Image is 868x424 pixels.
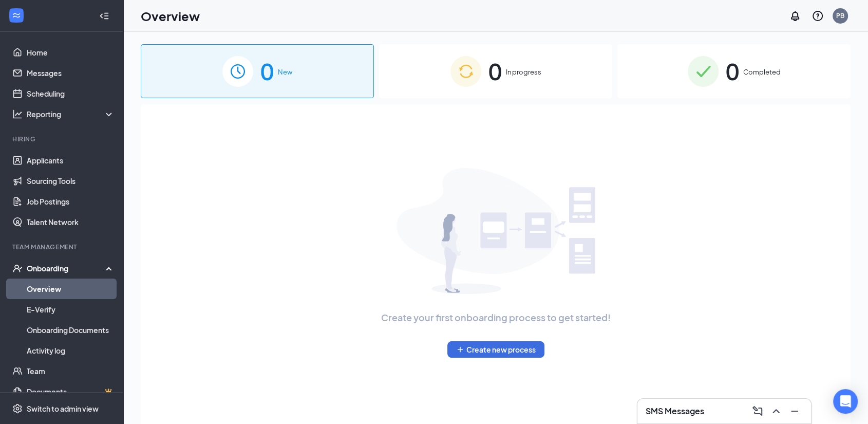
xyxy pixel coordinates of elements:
[743,67,781,77] span: Completed
[768,403,784,419] button: ChevronUp
[27,340,115,361] a: Activity log
[12,109,23,119] svg: Analysis
[27,381,115,402] a: DocumentsCrown
[488,53,502,89] span: 0
[278,67,292,77] span: New
[833,389,858,414] div: Open Intercom Messenger
[27,42,115,63] a: Home
[27,403,99,414] div: Switch to admin view
[27,63,115,83] a: Messages
[141,7,200,25] h1: Overview
[12,243,112,251] div: Team Management
[27,109,115,119] div: Reporting
[27,150,115,171] a: Applicants
[27,171,115,191] a: Sourcing Tools
[456,345,464,354] svg: Plus
[99,11,109,21] svg: Collapse
[506,67,541,77] span: In progress
[11,10,22,21] svg: WorkstreamLogo
[751,405,764,417] svg: ComposeMessage
[812,10,824,22] svg: QuestionInfo
[260,53,274,89] span: 0
[726,53,739,89] span: 0
[27,361,115,381] a: Team
[27,191,115,212] a: Job Postings
[27,279,115,299] a: Overview
[786,403,803,419] button: Minimize
[27,212,115,232] a: Talent Network
[12,263,23,273] svg: UserCheck
[27,299,115,320] a: E-Verify
[789,10,801,22] svg: Notifications
[12,403,23,414] svg: Settings
[27,263,106,273] div: Onboarding
[27,83,115,104] a: Scheduling
[27,320,115,340] a: Onboarding Documents
[749,403,766,419] button: ComposeMessage
[381,310,611,325] span: Create your first onboarding process to get started!
[770,405,782,417] svg: ChevronUp
[447,341,544,358] button: PlusCreate new process
[836,11,844,20] div: PB
[12,135,112,143] div: Hiring
[646,405,704,417] h3: SMS Messages
[788,405,801,417] svg: Minimize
